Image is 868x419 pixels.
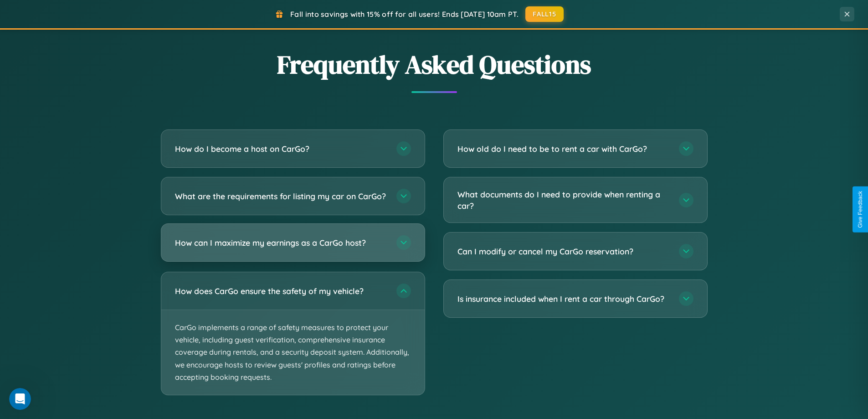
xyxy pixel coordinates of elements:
[457,189,670,211] h3: What documents do I need to provide when renting a car?
[457,246,670,257] h3: Can I modify or cancel my CarGo reservation?
[175,237,387,248] h3: How can I maximize my earnings as a CarGo host?
[857,191,863,228] div: Give Feedback
[9,388,31,410] iframe: Intercom live chat
[175,143,387,155] h3: How do I become a host on CarGo?
[457,143,670,155] h3: How old do I need to be to rent a car with CarGo?
[457,293,670,305] h3: Is insurance included when I rent a car through CarGo?
[175,191,387,202] h3: What are the requirements for listing my car on CarGo?
[175,285,387,297] h3: How does CarGo ensure the safety of my vehicle?
[161,310,425,395] p: CarGo implements a range of safety measures to protect your vehicle, including guest verification...
[525,6,564,22] button: FALL15
[290,10,519,19] span: Fall into savings with 15% off for all users! Ends [DATE] 10am PT.
[161,47,708,82] h2: Frequently Asked Questions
